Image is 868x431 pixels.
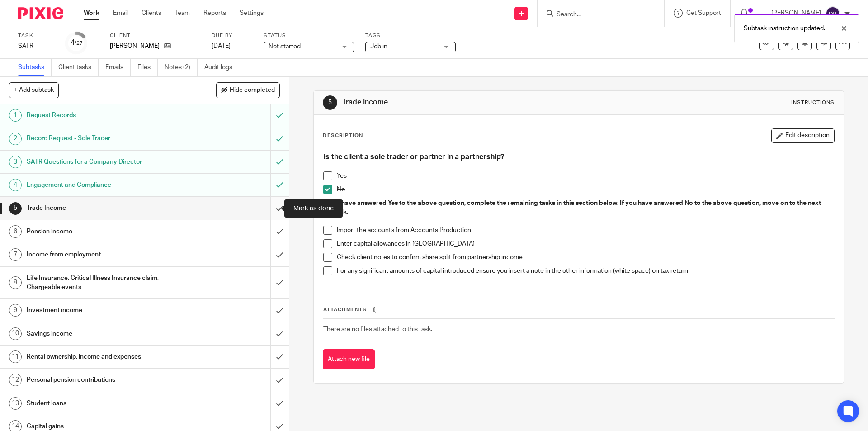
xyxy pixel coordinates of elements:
[18,59,52,76] a: Subtasks
[110,42,160,51] p: [PERSON_NAME]
[18,7,63,19] img: Pixie
[323,153,504,161] strong: Is the client a sole trader or partner in a partnership?
[9,374,22,386] div: 12
[105,59,131,76] a: Emails
[27,201,183,215] h1: Trade Income
[9,397,22,410] div: 13
[71,38,83,48] div: 4
[27,271,183,294] h1: Life Insurance, Critical Illness Insurance claim, Chargeable events
[204,59,239,76] a: Audit logs
[142,9,161,18] a: Clients
[269,43,301,50] span: Not started
[9,109,22,122] div: 1
[165,59,198,76] a: Notes (2)
[323,132,363,139] p: Description
[337,266,834,275] p: For any significant amounts of capital introduced ensure you insert a note in the other informati...
[27,397,183,410] h1: Student loans
[9,179,22,191] div: 4
[27,109,183,122] h1: Request Records
[75,41,83,46] small: /27
[337,226,834,235] p: Import the accounts from Accounts Production
[212,43,231,49] span: [DATE]
[337,171,834,180] p: Yes
[323,200,822,215] strong: If you have answered Yes to the above question, complete the remaining tasks in this section belo...
[113,9,128,18] a: Email
[240,9,264,18] a: Settings
[365,32,456,39] label: Tags
[264,32,354,39] label: Status
[323,326,432,332] span: There are no files attached to this task.
[27,225,183,238] h1: Pension income
[27,327,183,341] h1: Savings income
[9,82,59,98] button: + Add subtask
[370,43,387,50] span: Job in
[9,350,22,363] div: 11
[9,202,22,215] div: 5
[323,95,337,110] div: 5
[826,6,840,21] img: svg%3E
[18,42,54,51] div: SATR
[18,32,54,39] label: Task
[9,304,22,317] div: 9
[9,133,22,145] div: 2
[323,349,375,369] button: Attach new file
[27,350,183,364] h1: Rental ownership, income and expenses
[744,24,825,33] p: Subtask instruction updated.
[110,32,200,39] label: Client
[27,178,183,192] h1: Engagement and Compliance
[27,248,183,261] h1: Income from employment
[9,327,22,340] div: 10
[203,9,226,18] a: Reports
[9,276,22,289] div: 8
[175,9,190,18] a: Team
[27,132,183,145] h1: Record Request - Sole Trader
[27,373,183,387] h1: Personal pension contributions
[216,82,280,98] button: Hide completed
[323,307,367,312] span: Attachments
[58,59,99,76] a: Client tasks
[9,248,22,261] div: 7
[337,239,834,248] p: Enter capital allowances in [GEOGRAPHIC_DATA]
[230,87,275,94] span: Hide completed
[337,253,834,262] p: Check client notes to confirm share split from partnership income
[9,156,22,168] div: 3
[791,99,835,106] div: Instructions
[9,225,22,238] div: 6
[212,32,252,39] label: Due by
[27,155,183,169] h1: SATR Questions for a Company Director
[337,185,834,194] p: No
[27,303,183,317] h1: Investment income
[84,9,99,18] a: Work
[771,128,835,143] button: Edit description
[137,59,158,76] a: Files
[342,98,598,107] h1: Trade Income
